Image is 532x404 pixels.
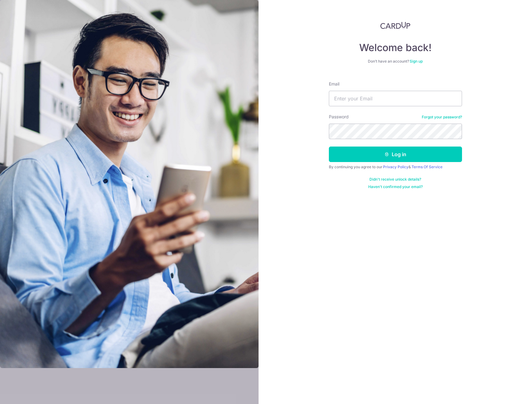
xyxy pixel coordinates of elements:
a: Privacy Policy [383,165,408,169]
input: Enter your Email [329,91,462,106]
div: By continuing you agree to our & [329,165,462,169]
a: Sign up [410,59,423,64]
div: Don’t have an account? [329,59,462,64]
h4: Welcome back! [329,42,462,54]
a: Didn't receive unlock details? [369,177,421,182]
img: CardUp Logo [380,22,411,29]
button: Log in [329,147,462,162]
label: Password [329,114,349,120]
a: Forgot your password? [422,115,462,120]
a: Terms Of Service [412,165,443,169]
a: Haven't confirmed your email? [368,184,423,189]
label: Email [329,81,339,87]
